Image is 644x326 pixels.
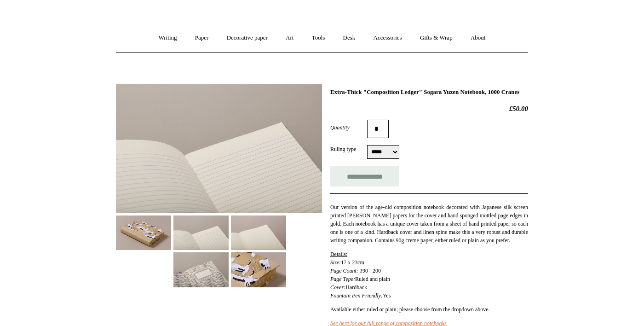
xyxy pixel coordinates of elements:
a: Tools [304,26,333,50]
em: Cover: [330,284,345,291]
em: Size: [330,259,341,266]
img: Extra-Thick "Composition Ledger" Sogara Yuzen Notebook, 1000 Cranes [173,215,229,250]
span: Ruled and plain [355,276,390,282]
em: Page Count: 1 [330,268,362,274]
a: Writing [150,26,185,50]
img: Extra-Thick "Composition Ledger" Sogara Yuzen Notebook, 1000 Cranes [116,84,322,213]
a: Desk [335,26,364,50]
a: Gifts & Wrap [412,26,461,50]
a: Accessories [365,26,410,50]
span: Hardback [345,284,367,291]
img: Extra-Thick "Composition Ledger" Sogara Yuzen Notebook, 1000 Cranes [231,215,286,250]
img: Extra-Thick "Composition Ledger" Sogara Yuzen Notebook, 1000 Cranes [231,252,286,287]
a: About [462,26,494,50]
h1: Extra-Thick "Composition Ledger" Sogara Yuzen Notebook, 1000 Cranes [330,88,528,96]
label: Ruling type [330,145,367,153]
a: Art [277,26,302,50]
em: Page Type: [330,276,355,282]
img: Extra-Thick "Composition Ledger" Sogara Yuzen Notebook, 1000 Cranes [116,215,171,250]
img: Extra-Thick "Composition Ledger" Sogara Yuzen Notebook, 1000 Cranes [173,252,229,287]
a: Decorative paper [218,26,276,50]
p: Our version of the age-old composition notebook decorated with Japanese silk screen printed [PERS... [330,203,528,244]
h2: £50.00 [330,105,528,113]
span: 90 - 200 [362,268,381,274]
span: Details: [330,251,347,257]
p: 17 x 23cm [330,250,528,300]
span: Yes [383,292,391,299]
label: Quantity [330,123,367,132]
em: Fountain Pen Friendly: [330,292,383,299]
p: Available either ruled or plain; please choose from the dropdown above. [330,305,528,314]
a: Paper [187,26,217,50]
